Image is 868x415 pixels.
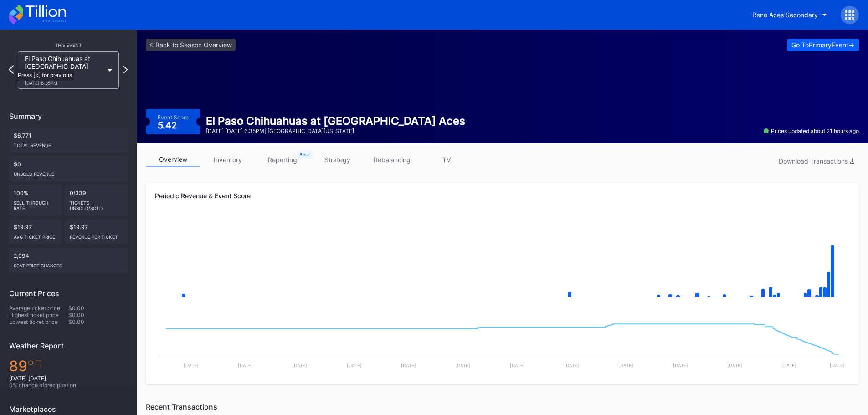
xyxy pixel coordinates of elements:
div: Average ticket price [9,305,68,312]
div: Summary [9,112,128,121]
div: 0 % chance of precipitation [9,382,128,389]
a: <-Back to Season Overview [146,39,236,51]
span: ℉ [27,357,42,375]
div: Download Transactions [779,157,854,165]
text: [DATE] [455,363,470,368]
div: Current Prices [9,289,128,298]
text: [DATE] [510,363,525,368]
text: [DATE] [401,363,416,368]
a: overview [146,153,200,167]
div: $19.97 [65,219,128,244]
a: reporting [255,153,310,167]
text: [DATE] [564,363,579,368]
div: Event Score [158,114,189,121]
div: Unsold Revenue [14,168,123,177]
div: $19.97 [9,219,62,244]
div: This Event [9,42,128,48]
text: [DATE] [292,363,307,368]
div: Tickets Unsold/Sold [70,196,123,211]
text: [DATE] [238,363,253,368]
div: 2,994 [9,248,128,273]
div: seat price changes [14,259,123,268]
div: [DATE] [DATE] [9,375,128,382]
text: [DATE] [184,363,199,368]
div: Marketplaces [9,405,128,414]
a: inventory [200,153,255,167]
a: TV [419,153,474,167]
div: 0/339 [65,185,128,215]
div: $6,771 [9,128,128,153]
text: [DATE] [347,363,362,368]
div: $0.00 [68,318,128,325]
div: Go To Primary Event -> [791,41,854,49]
text: [DATE] [727,363,742,368]
div: Total Revenue [14,139,123,148]
div: Prices updated about 21 hours ago [764,128,859,134]
div: Periodic Revenue & Event Score [155,192,850,200]
button: Reno Aces Secondary [745,6,834,23]
svg: Chart title [155,307,850,375]
svg: Chart title [155,215,850,307]
div: Sell Through Rate [14,196,57,211]
div: Revenue per ticket [70,231,123,240]
div: [DATE] [DATE] 6:35PM | [GEOGRAPHIC_DATA][US_STATE] [206,128,465,134]
div: Lowest ticket price [9,318,68,325]
text: [DATE] [830,363,845,368]
div: El Paso Chihuahuas at [GEOGRAPHIC_DATA] Aces [206,114,465,128]
div: Recent Transactions [146,402,859,411]
div: 100% [9,185,62,215]
div: $0 [9,156,128,181]
div: $0.00 [68,312,128,318]
div: Highest ticket price [9,312,68,318]
div: Avg ticket price [14,231,57,240]
div: 89 [9,357,128,375]
text: [DATE] [781,363,796,368]
div: El Paso Chihuahuas at [GEOGRAPHIC_DATA] Aces [25,55,103,86]
div: Weather Report [9,341,128,350]
a: rebalancing [365,153,419,167]
a: strategy [310,153,365,167]
div: Reno Aces Secondary [752,11,818,19]
text: [DATE] [618,363,633,368]
button: Go ToPrimaryEvent-> [787,39,859,51]
text: [DATE] [673,363,688,368]
button: Download Transactions [774,155,859,167]
div: 5.42 [158,121,179,130]
div: $0.00 [68,305,128,312]
div: [DATE] 6:35PM [25,80,103,86]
